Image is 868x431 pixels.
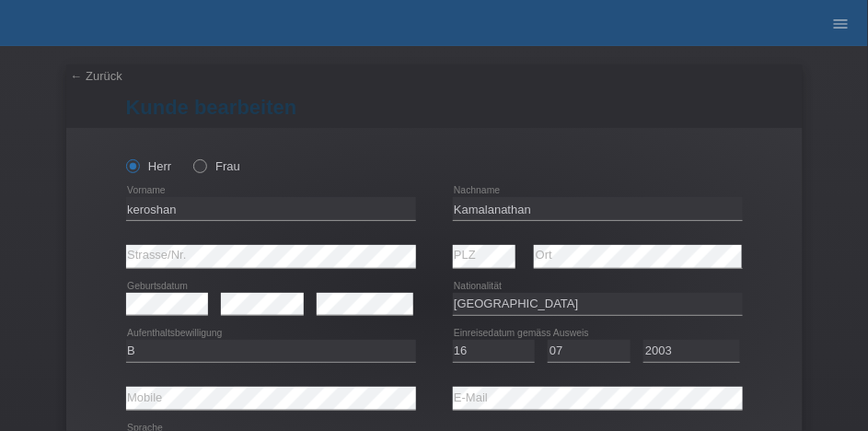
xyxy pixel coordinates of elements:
input: Herr [126,159,138,171]
a: menu [822,17,859,29]
label: Frau [193,159,240,173]
h1: Kunde bearbeiten [126,96,743,119]
i: menu [831,15,850,33]
label: Herr [126,159,172,173]
input: Frau [193,159,205,171]
a: ← Zurück [71,69,122,83]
